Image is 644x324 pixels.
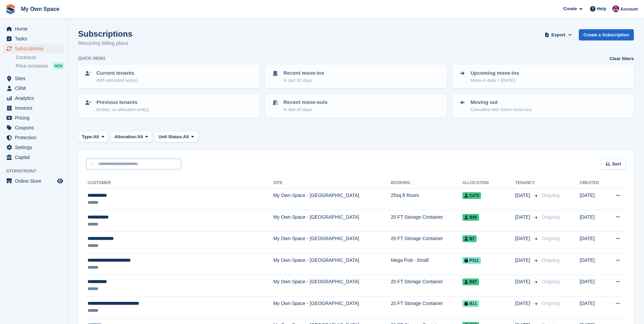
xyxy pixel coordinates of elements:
[580,178,606,188] th: Created
[78,131,108,142] button: Type: All
[462,214,479,221] span: B95
[15,34,56,43] span: Tasks
[612,161,621,167] span: Sort
[96,77,137,84] p: With allocated unit(s)
[471,69,519,77] p: Upcoming move-ins
[580,253,606,275] td: [DATE]
[515,235,532,242] span: [DATE]
[79,94,259,117] a: Previous tenants Ended, no allocated unit(s)
[15,133,56,142] span: Protection
[3,133,64,142] a: menu
[3,113,64,123] a: menu
[283,77,324,84] p: In last 30 days
[515,300,532,307] span: [DATE]
[471,106,531,113] p: Cancelled with future move-out
[462,278,479,285] span: B97
[3,84,64,93] a: menu
[391,188,462,210] td: 25sq.ft Room
[3,123,64,132] a: menu
[266,94,446,117] a: Recent move-outs In last 30 days
[15,113,56,123] span: Pricing
[3,34,64,43] a: menu
[137,133,143,140] span: All
[78,39,132,47] p: Recurring billing plans
[453,65,633,88] a: Upcoming move-ins Move-in date > [DATE]
[15,123,56,132] span: Coupons
[579,29,634,40] a: Create a Subscription
[580,296,606,318] td: [DATE]
[273,178,391,188] th: Site
[620,6,638,13] span: Account
[114,133,137,140] span: Allocation:
[544,29,573,40] button: Export
[462,300,479,307] span: B11
[580,188,606,210] td: [DATE]
[3,93,64,103] a: menu
[283,98,328,106] p: Recent move-outs
[515,214,532,221] span: [DATE]
[462,178,515,188] th: Allocation
[159,133,183,140] span: Unit Status:
[155,131,198,142] button: Unit Status: All
[273,253,391,275] td: My Own Space - [GEOGRAPHIC_DATA]
[86,178,273,188] th: Customer
[53,62,64,69] div: NEW
[3,176,64,186] a: menu
[580,275,606,296] td: [DATE]
[580,232,606,253] td: [DATE]
[580,210,606,232] td: [DATE]
[391,275,462,296] td: 20 FT Storage Container
[551,32,565,38] span: Export
[15,152,56,162] span: Capital
[283,69,324,77] p: Recent move-ins
[16,62,64,70] a: Price increases NEW
[542,214,560,220] span: Ongoing
[542,279,560,284] span: Ongoing
[15,24,56,34] span: Home
[3,143,64,152] a: menu
[609,55,634,62] a: Clear filters
[3,74,64,83] a: menu
[391,178,462,188] th: Booking
[391,232,462,253] td: 20 FT Storage Container
[471,77,519,84] p: Move-in date > [DATE]
[16,63,48,69] span: Price increases
[563,5,577,12] span: Create
[3,152,64,162] a: menu
[3,103,64,113] a: menu
[462,235,477,242] span: B7
[391,210,462,232] td: 20 FT Storage Container
[266,65,446,88] a: Recent move-ins In last 30 days
[462,257,481,264] span: P311
[515,192,532,199] span: [DATE]
[96,69,137,77] p: Current tenants
[96,98,149,106] p: Previous tenants
[111,131,152,142] button: Allocation: All
[18,3,62,15] a: My Own Space
[5,4,16,14] img: stora-icon-8386f47178a22dfd0bd8f6a31ec36ba5ce8667c1dd55bd0f319d3a0aa187defe.svg
[15,103,56,113] span: Invoices
[93,133,99,140] span: All
[96,106,149,113] p: Ended, no allocated unit(s)
[3,24,64,34] a: menu
[15,74,56,83] span: Sites
[391,253,462,275] td: Mega Pod - Small
[183,133,189,140] span: All
[597,5,606,12] span: Help
[273,296,391,318] td: My Own Space - [GEOGRAPHIC_DATA]
[15,84,56,93] span: CRM
[273,275,391,296] td: My Own Space - [GEOGRAPHIC_DATA]
[542,236,560,241] span: Ongoing
[3,44,64,53] a: menu
[6,168,68,175] span: Storefront
[16,54,64,61] a: Contracts
[15,44,56,53] span: Subscriptions
[273,210,391,232] td: My Own Space - [GEOGRAPHIC_DATA]
[273,188,391,210] td: My Own Space - [GEOGRAPHIC_DATA]
[612,5,619,12] img: Sergio Tartaglia
[15,93,56,103] span: Analytics
[15,143,56,152] span: Settings
[82,133,93,140] span: Type:
[15,176,56,186] span: Online Store
[79,65,259,88] a: Current tenants With allocated unit(s)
